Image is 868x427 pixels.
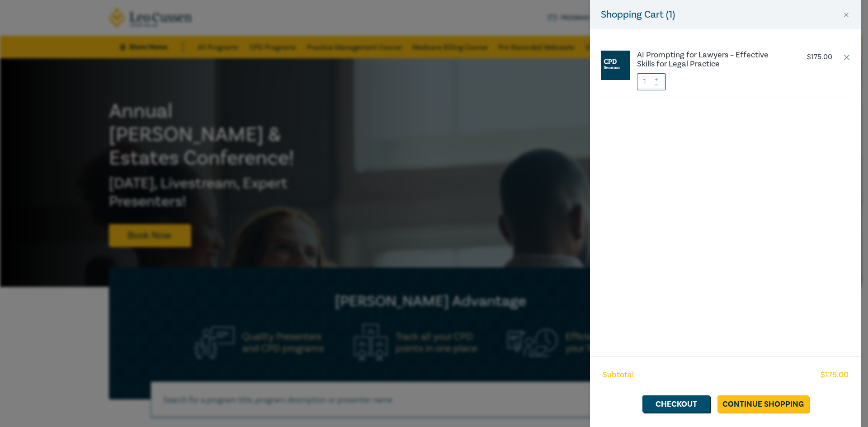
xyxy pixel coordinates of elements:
input: 1 [637,73,666,90]
button: Close [842,11,850,19]
a: AI Prompting for Lawyers – Effective Skills for Legal Practice [637,51,787,69]
img: CPD%20Seminar.jpg [601,51,630,80]
a: Continue Shopping [717,395,809,413]
p: $ 175.00 [807,53,832,61]
span: $ 175.00 [821,369,849,381]
h5: Shopping Cart ( 1 ) [601,7,675,22]
span: Subtotal [603,369,634,381]
a: Checkout [642,395,710,413]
